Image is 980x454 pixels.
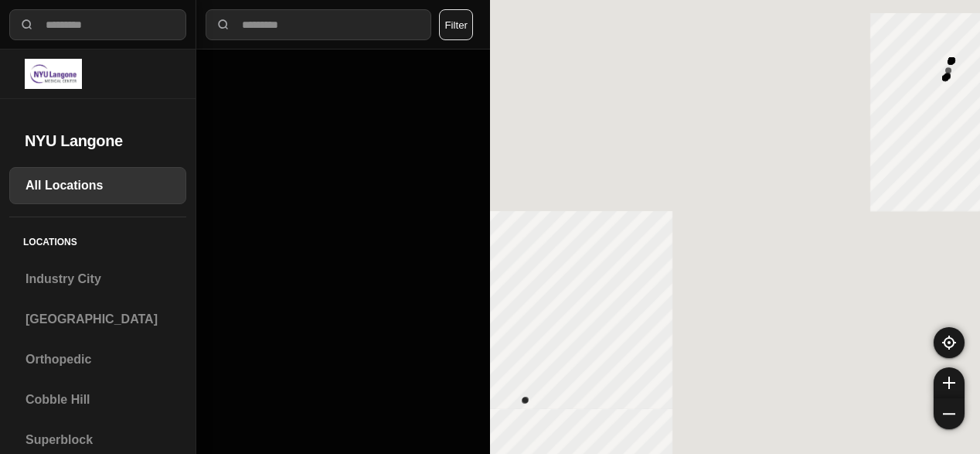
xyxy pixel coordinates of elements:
[934,367,965,398] button: zoom-in
[25,59,82,89] img: logo
[26,391,170,409] h3: Cobble Hill
[934,327,965,358] button: recenter
[439,9,473,40] button: Filter
[9,381,186,418] a: Cobble Hill
[26,176,170,195] h3: All Locations
[26,310,170,329] h3: [GEOGRAPHIC_DATA]
[216,17,231,32] img: search
[25,130,171,152] h2: NYU Langone
[942,336,956,350] img: recenter
[9,217,186,261] h5: Locations
[943,377,955,389] img: zoom-in
[9,167,186,204] a: All Locations
[19,17,35,32] img: search
[9,261,186,298] a: Industry City
[26,270,170,288] h3: Industry City
[26,431,170,449] h3: Superblock
[9,301,186,338] a: [GEOGRAPHIC_DATA]
[26,350,170,369] h3: Orthopedic
[9,341,186,378] a: Orthopedic
[943,408,955,420] img: zoom-out
[934,398,965,429] button: zoom-out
